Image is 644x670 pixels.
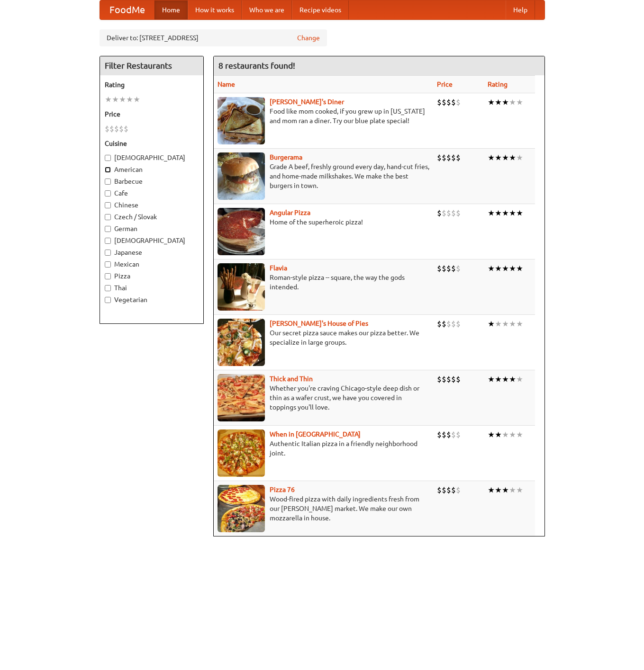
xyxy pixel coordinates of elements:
[133,94,140,105] li: ★
[105,214,111,220] input: Czech / Slovak
[270,209,310,216] a: Angular Pizza
[516,263,523,274] li: ★
[105,165,199,174] label: American
[488,80,508,88] a: Rating
[270,375,313,383] a: Thick and Thin
[516,319,523,329] li: ★
[105,226,111,232] input: German
[502,319,509,329] li: ★
[218,485,265,532] img: pizza76.jpg
[488,374,495,384] li: ★
[105,295,199,304] label: Vegetarian
[446,485,451,495] li: $
[451,263,456,274] li: $
[218,374,265,421] img: thick.jpg
[456,429,461,440] li: $
[112,94,119,105] li: ★
[437,374,442,384] li: $
[270,486,295,493] b: Pizza 76
[446,97,451,107] li: $
[105,236,199,245] label: [DEMOGRAPHIC_DATA]
[495,263,502,274] li: ★
[218,273,430,292] p: Roman-style pizza -- square, the way the gods intended.
[446,208,451,218] li: $
[516,374,523,384] li: ★
[105,202,111,208] input: Chinese
[502,485,509,495] li: ★
[105,271,199,281] label: Pizza
[105,212,199,222] label: Czech / Slovak
[456,152,461,163] li: $
[495,319,502,329] li: ★
[218,162,430,190] p: Grade A beef, freshly ground every day, hand-cut fries, and home-made milkshakes. We make the bes...
[516,208,523,218] li: ★
[451,319,456,329] li: $
[218,328,430,347] p: Our secret pizza sauce makes our pizza better. We specialize in large groups.
[516,429,523,440] li: ★
[446,319,451,329] li: $
[218,107,430,125] p: Food like mom cooked, if you grew up in [US_STATE] and mom ran a diner. Try our blue plate special!
[126,94,133,105] li: ★
[502,374,509,384] li: ★
[442,485,446,495] li: $
[451,97,456,107] li: $
[437,429,442,440] li: $
[442,208,446,218] li: $
[437,208,442,218] li: $
[292,0,349,19] a: Recipe videos
[218,384,430,412] p: Whether you're craving Chicago-style deep dish or thin as a wafer crust, we have you covered in t...
[437,152,442,163] li: $
[451,208,456,218] li: $
[488,429,495,440] li: ★
[506,0,535,19] a: Help
[218,97,265,144] img: sallys.jpg
[495,97,502,107] li: ★
[218,429,265,477] img: wheninrome.jpg
[488,152,495,163] li: ★
[105,297,111,303] input: Vegetarian
[218,439,430,458] p: Authentic Italian pizza in a friendly neighborhood joint.
[100,29,327,46] div: Deliver to: [STREET_ADDRESS]
[105,124,109,134] li: $
[509,152,516,163] li: ★
[105,261,111,268] input: Mexican
[456,374,461,384] li: $
[509,319,516,329] li: ★
[105,250,111,256] input: Japanese
[100,0,154,19] a: FoodMe
[516,97,523,107] li: ★
[119,124,124,134] li: $
[105,273,111,279] input: Pizza
[451,152,456,163] li: $
[451,429,456,440] li: $
[442,319,446,329] li: $
[451,485,456,495] li: $
[270,98,344,106] a: [PERSON_NAME]'s Diner
[105,179,111,185] input: Barbecue
[105,109,199,119] h5: Price
[437,485,442,495] li: $
[105,283,199,293] label: Thai
[509,97,516,107] li: ★
[509,374,516,384] li: ★
[502,152,509,163] li: ★
[495,374,502,384] li: ★
[124,124,128,134] li: $
[154,0,188,19] a: Home
[109,124,114,134] li: $
[105,248,199,257] label: Japanese
[297,33,320,43] a: Change
[442,263,446,274] li: $
[456,263,461,274] li: $
[218,319,265,366] img: luigis.jpg
[218,80,235,88] a: Name
[516,152,523,163] li: ★
[105,224,199,233] label: German
[218,217,430,227] p: Home of the superheroic pizza!
[456,319,461,329] li: $
[218,263,265,311] img: flavia.jpg
[105,153,199,162] label: [DEMOGRAPHIC_DATA]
